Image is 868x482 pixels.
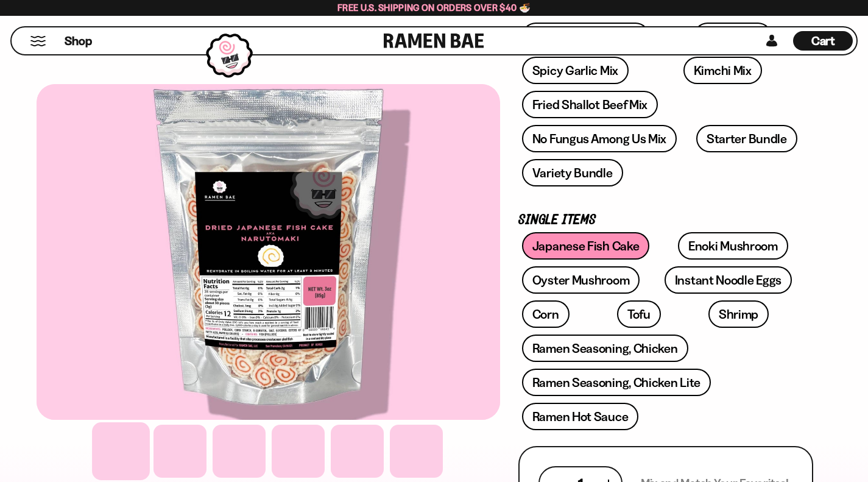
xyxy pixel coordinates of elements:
a: Starter Bundle [696,125,797,152]
a: Ramen Seasoning, Chicken [522,335,688,362]
a: Corn [522,300,570,328]
a: Fried Shallot Beef Mix [522,91,658,118]
span: Shop [65,33,92,49]
span: Cart [811,34,835,48]
a: Ramen Hot Sauce [522,403,639,430]
p: Single Items [518,214,813,226]
a: Enoki Mushroom [678,232,788,260]
span: Free U.S. Shipping on Orders over $40 🍜 [337,2,531,13]
div: Cart [793,27,853,54]
a: Instant Noodle Eggs [665,266,792,294]
button: Mobile Menu Trigger [30,36,46,46]
a: Tofu [617,300,661,328]
a: Spicy Garlic Mix [522,57,629,84]
a: Shrimp [708,300,769,328]
a: Shop [65,31,92,51]
a: Oyster Mushroom [522,266,640,294]
a: Kimchi Mix [683,57,762,84]
a: No Fungus Among Us Mix [522,125,677,152]
a: Variety Bundle [522,159,623,186]
a: Ramen Seasoning, Chicken Lite [522,369,711,396]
